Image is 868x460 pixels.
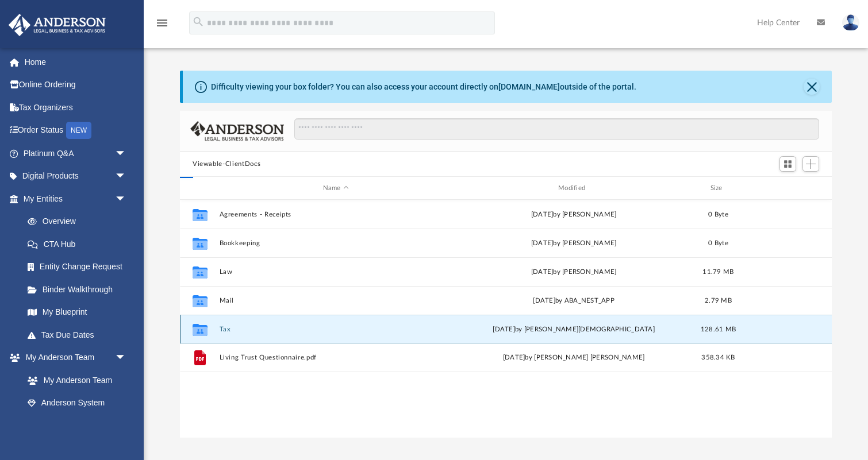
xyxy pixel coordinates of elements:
a: Binder Walkthrough [16,278,144,301]
span: 0 Byte [708,240,728,246]
span: arrow_drop_down [115,165,138,188]
button: Living Trust Questionnaire.pdf [220,354,452,361]
a: Entity Change Request [16,256,144,279]
span: arrow_drop_down [115,346,138,370]
i: menu [155,16,169,30]
button: Viewable-ClientDocs [193,159,260,169]
div: [DATE] by ABA_NEST_APP [458,296,690,306]
div: Modified [457,183,690,194]
button: Switch to Grid View [779,156,797,172]
a: My Anderson Team [16,369,132,392]
a: Order StatusNEW [8,119,144,142]
a: Client Referrals [16,414,138,437]
span: 11.79 MB [702,269,733,275]
div: [DATE] by [PERSON_NAME] [PERSON_NAME] [458,353,690,363]
a: My Blueprint [16,301,138,324]
img: User Pic [842,14,859,31]
a: Anderson System [16,392,138,415]
a: CTA Hub [16,233,144,256]
a: My Entitiesarrow_drop_down [8,187,144,210]
div: id [746,183,827,194]
img: Anderson Advisors Platinum Portal [5,14,109,36]
a: Overview [16,210,144,233]
a: Digital Productsarrow_drop_down [8,165,144,188]
span: 128.61 MB [701,326,736,333]
span: arrow_drop_down [115,142,138,165]
input: Search files and folders [294,118,819,140]
button: Mail [220,297,452,304]
div: grid [180,200,832,438]
i: search [192,16,205,28]
a: My Anderson Teamarrow_drop_down [8,346,138,369]
a: Home [8,51,144,74]
div: Difficulty viewing your box folder? You can also access your account directly on outside of the p... [211,81,636,93]
a: Online Ordering [8,74,144,96]
button: Close [804,79,820,95]
a: Tax Due Dates [16,323,144,346]
div: [DATE] by [PERSON_NAME] [458,267,690,277]
a: Tax Organizers [8,96,144,119]
button: Bookkeeping [220,239,452,247]
button: Law [220,268,452,276]
a: [DOMAIN_NAME] [498,82,560,91]
div: NEW [66,122,91,139]
div: [DATE] by [PERSON_NAME] [458,210,690,220]
div: [DATE] by [PERSON_NAME][DEMOGRAPHIC_DATA] [458,324,690,335]
a: Platinum Q&Aarrow_drop_down [8,142,144,165]
button: Agreements - Receipts [220,211,452,218]
a: menu [155,22,169,30]
div: Size [696,183,742,194]
div: [DATE] by [PERSON_NAME] [458,238,690,249]
span: 0 Byte [708,211,728,218]
div: id [185,183,214,194]
button: Tax [220,326,452,333]
span: 358.34 KB [701,354,735,361]
span: 2.79 MB [705,297,732,304]
div: Name [219,183,452,194]
span: arrow_drop_down [115,187,138,211]
button: Add [802,156,820,172]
